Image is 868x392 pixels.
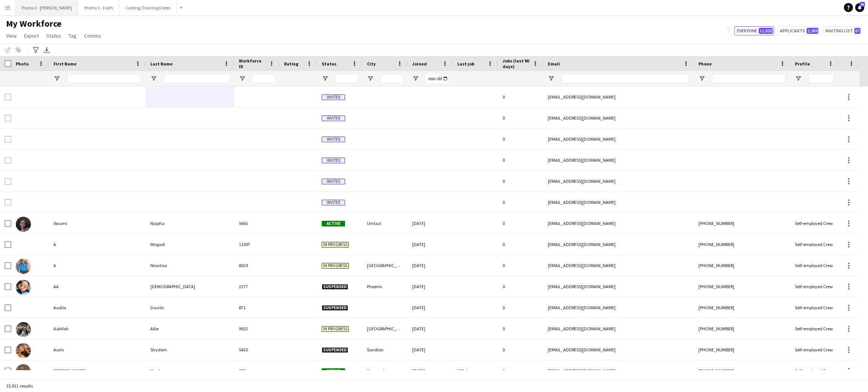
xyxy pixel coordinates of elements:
[777,26,820,35] button: Applicants2,269
[790,213,839,234] div: Self-employed Crew
[150,61,173,67] span: Last Name
[362,360,408,381] div: Krugersdorp
[335,74,358,83] input: Status Filter Input
[543,318,694,339] div: [EMAIL_ADDRESS][DOMAIN_NAME]
[5,157,11,164] input: Row Selection is disabled for this row (unchecked)
[408,318,453,339] div: [DATE]
[164,74,230,83] input: Last Name Filter Input
[362,276,408,297] div: Phoenix
[694,276,790,297] div: [PHONE_NUMBER]
[408,234,453,255] div: [DATE]
[807,28,818,34] span: 2,269
[146,297,234,318] div: Davids
[49,339,146,360] div: Aarin
[694,255,790,276] div: [PHONE_NUMBER]
[67,74,141,83] input: First Name Filter Input
[43,31,64,41] a: Status
[362,255,408,276] div: [GEOGRAPHIC_DATA]
[498,276,543,297] div: 0
[322,221,345,226] span: Active
[53,61,76,67] span: First Name
[694,318,790,339] div: [PHONE_NUMBER]
[498,108,543,128] div: 0
[498,171,543,191] div: 0
[6,32,17,39] span: View
[322,347,348,353] span: Suspended
[367,75,374,82] button: Open Filter Menu
[234,339,280,360] div: 5420
[498,318,543,339] div: 0
[322,200,345,205] span: Invited
[790,255,839,276] div: Self-employed Crew
[408,276,453,297] div: [DATE]
[239,75,246,82] button: Open Filter Menu
[5,136,11,143] input: Row Selection is disabled for this row (unchecked)
[24,32,39,39] span: Export
[543,255,694,276] div: [EMAIL_ADDRESS][DOMAIN_NAME]
[694,339,790,360] div: [PHONE_NUMBER]
[322,137,345,142] span: Invited
[322,94,345,100] span: Invited
[408,255,453,276] div: [DATE]
[498,213,543,234] div: 0
[543,87,694,107] div: [EMAIL_ADDRESS][DOMAIN_NAME]
[234,213,280,234] div: 5663
[322,242,349,248] span: In progress
[543,129,694,149] div: [EMAIL_ADDRESS][DOMAIN_NAME]
[790,360,839,381] div: Self-employed Crew
[15,0,78,15] button: Promo 2 - [PERSON_NAME]
[795,61,810,67] span: Profile
[795,75,802,82] button: Open Filter Menu
[503,58,530,69] span: Jobs (last 90 days)
[543,276,694,297] div: [EMAIL_ADDRESS][DOMAIN_NAME]
[322,368,345,374] span: Active
[234,276,280,297] div: 2377
[69,32,76,39] span: Tag
[81,31,104,41] a: Comms
[412,75,419,82] button: Open Filter Menu
[5,178,11,185] input: Row Selection is disabled for this row (unchecked)
[234,234,280,255] div: 11097
[408,339,453,360] div: [DATE]
[49,318,146,339] div: Aakifah
[498,339,543,360] div: 0
[548,75,555,82] button: Open Filter Menu
[790,276,839,297] div: Self-employed Crew
[362,318,408,339] div: [GEOGRAPHIC_DATA]
[49,234,146,255] div: A
[453,360,498,381] div: 302 days
[146,234,234,255] div: Mngadi
[543,171,694,191] div: [EMAIL_ADDRESS][DOMAIN_NAME]
[412,61,427,67] span: Joined
[543,234,694,255] div: [EMAIL_ADDRESS][DOMAIN_NAME]
[322,263,349,269] span: In progress
[498,192,543,213] div: 0
[790,318,839,339] div: Self-employed Crew
[146,339,234,360] div: Strydom
[362,339,408,360] div: Sandton
[322,115,345,121] span: Invited
[49,360,146,381] div: [PERSON_NAME]
[860,2,865,7] span: 53
[823,26,862,35] button: Waiting list67
[46,32,61,39] span: Status
[694,234,790,255] div: [PHONE_NUMBER]
[146,276,234,297] div: [DEMOGRAPHIC_DATA]
[146,213,234,234] div: Njapha
[698,75,705,82] button: Open Filter Menu
[16,322,31,337] img: Aakifah Allie
[322,158,345,163] span: Invited
[3,31,20,41] a: View
[426,74,448,83] input: Joined Filter Input
[49,213,146,234] div: 0wami
[367,61,376,67] span: City
[543,150,694,170] div: [EMAIL_ADDRESS][DOMAIN_NAME]
[322,326,349,332] span: In progress
[855,3,864,12] a: 53
[146,318,234,339] div: Allie
[561,74,689,83] input: Email Filter Input
[498,234,543,255] div: 0
[150,75,157,82] button: Open Filter Menu
[16,217,31,232] img: 0wami Njapha
[408,360,453,381] div: [DATE]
